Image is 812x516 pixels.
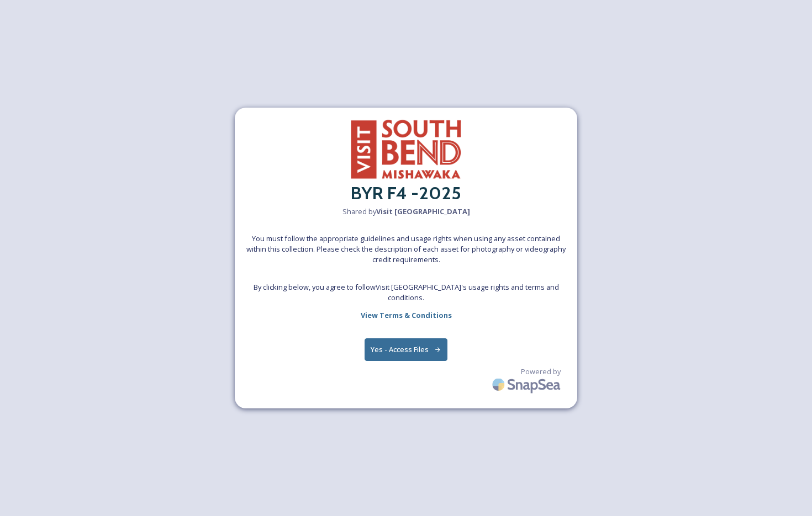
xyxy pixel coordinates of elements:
span: You must follow the appropriate guidelines and usage rights when using any asset contained within... [246,233,566,265]
strong: Visit [GEOGRAPHIC_DATA] [376,206,470,216]
span: Powered by [521,366,561,377]
img: SnapSea Logo [489,371,566,397]
span: By clicking below, you agree to follow Visit [GEOGRAPHIC_DATA] 's usage rights and terms and cond... [246,282,566,303]
button: Yes - Access Files [365,338,447,361]
img: visit-south-bend-mishawaka-logo-vector.png [351,119,461,180]
h2: BYR F4 -2025 [351,180,461,206]
strong: View Terms & Conditions [361,310,452,320]
a: View Terms & Conditions [361,308,452,322]
span: Shared by [342,206,470,217]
